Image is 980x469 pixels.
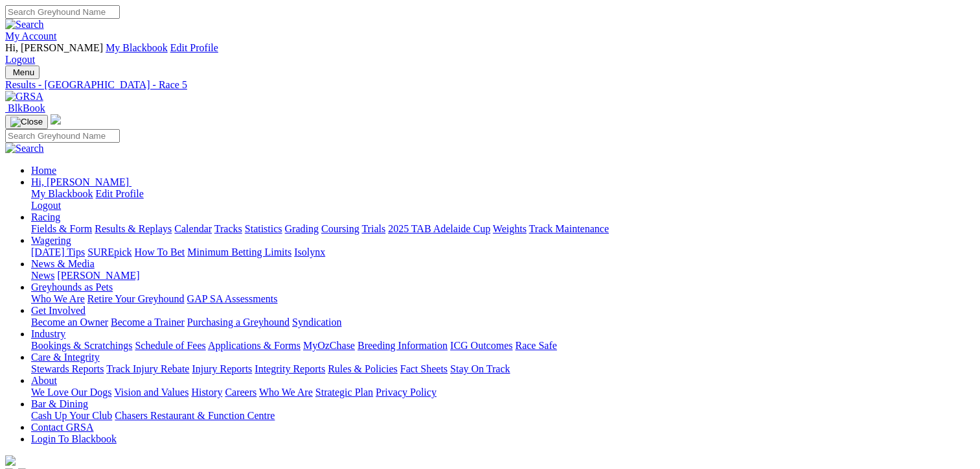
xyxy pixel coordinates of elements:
div: My Account [5,42,975,66]
input: Search [5,5,120,19]
a: Greyhounds as Pets [31,282,113,293]
a: Industry [31,328,65,339]
a: Bookings & Scratchings [31,340,132,351]
img: Search [5,19,44,30]
a: Syndication [292,317,341,328]
img: GRSA [5,91,43,102]
a: Weights [493,223,527,234]
a: My Blackbook [106,42,168,53]
a: Racing [31,211,60,222]
a: Fact Sheets [400,363,448,374]
a: Home [31,165,56,176]
span: Hi, [PERSON_NAME] [5,42,103,53]
a: Get Involved [31,305,85,316]
a: Injury Reports [192,363,252,374]
a: Login To Blackbook [31,433,117,444]
a: History [191,387,222,398]
a: 2025 TAB Adelaide Cup [388,223,490,234]
div: News & Media [31,270,975,282]
a: Vision and Values [114,387,188,398]
img: logo-grsa-white.png [5,455,16,466]
a: Logout [5,54,35,65]
div: About [31,387,975,398]
a: Results - [GEOGRAPHIC_DATA] - Race 5 [5,79,975,91]
a: Statistics [245,223,282,234]
a: Chasers Restaurant & Function Centre [115,410,275,421]
a: News [31,270,54,281]
a: We Love Our Dogs [31,387,111,398]
a: Who We Are [259,387,313,398]
a: About [31,375,57,386]
img: Search [5,143,44,154]
a: ICG Outcomes [450,340,512,351]
a: Isolynx [294,247,325,258]
span: BlkBook [8,102,45,114]
div: Wagering [31,247,975,258]
a: SUREpick [87,247,131,258]
a: Schedule of Fees [135,340,205,351]
a: My Blackbook [31,188,93,199]
a: Care & Integrity [31,352,100,363]
a: Grading [285,223,319,234]
a: Careers [225,387,256,398]
a: Contact GRSA [31,422,93,433]
a: Results & Replays [95,223,172,234]
a: Breeding Information [358,340,448,351]
a: Logout [31,200,61,211]
a: Fields & Form [31,223,92,234]
span: Menu [13,67,34,77]
a: Retire Your Greyhound [87,293,185,304]
a: My Account [5,30,57,42]
a: Track Injury Rebate [106,363,189,374]
a: Race Safe [515,340,556,351]
a: Stay On Track [450,363,510,374]
a: Purchasing a Greyhound [187,317,290,328]
a: Become a Trainer [111,317,185,328]
button: Toggle navigation [5,115,48,129]
input: Search [5,129,120,143]
a: MyOzChase [303,340,355,351]
a: Who We Are [31,293,85,304]
a: Cash Up Your Club [31,410,112,421]
div: Get Involved [31,317,975,328]
div: Hi, [PERSON_NAME] [31,188,975,211]
a: Trials [361,223,385,234]
a: GAP SA Assessments [187,293,278,304]
a: Applications & Forms [208,340,301,351]
img: Close [10,117,43,127]
a: Wagering [31,235,71,246]
a: Stewards Reports [31,363,104,374]
a: Privacy Policy [376,387,437,398]
a: How To Bet [135,247,185,258]
a: Track Maintenance [529,223,609,234]
div: Greyhounds as Pets [31,293,975,305]
a: Tracks [214,223,242,234]
div: Racing [31,223,975,235]
a: Coursing [321,223,359,234]
a: BlkBook [5,102,45,114]
a: Hi, [PERSON_NAME] [31,176,131,187]
a: News & Media [31,258,95,269]
a: Edit Profile [170,42,218,53]
div: Bar & Dining [31,410,975,422]
a: Bar & Dining [31,398,88,409]
a: Become an Owner [31,317,108,328]
a: Calendar [174,223,212,234]
a: Rules & Policies [328,363,398,374]
img: logo-grsa-white.png [51,114,61,125]
div: Industry [31,340,975,352]
a: [PERSON_NAME] [57,270,139,281]
button: Toggle navigation [5,66,40,79]
a: Edit Profile [96,188,144,199]
div: Care & Integrity [31,363,975,375]
a: Strategic Plan [315,387,373,398]
a: Integrity Reports [255,363,325,374]
a: [DATE] Tips [31,247,85,258]
span: Hi, [PERSON_NAME] [31,176,129,187]
a: Minimum Betting Limits [187,247,291,258]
